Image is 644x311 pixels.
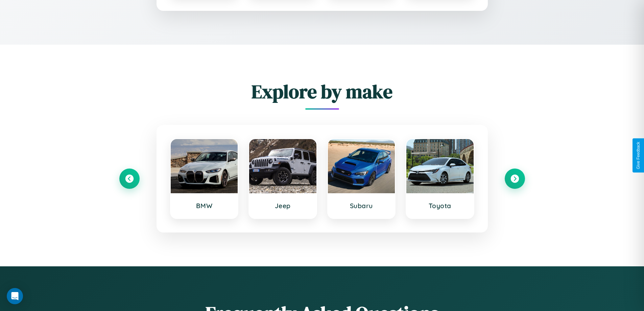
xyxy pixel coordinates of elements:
h2: Explore by make [119,79,525,105]
div: Open Intercom Messenger [7,288,23,304]
h3: Jeep [256,202,310,210]
h3: Subaru [335,202,388,210]
h3: Toyota [413,202,467,210]
h3: BMW [177,202,231,210]
div: Give Feedback [636,142,641,169]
